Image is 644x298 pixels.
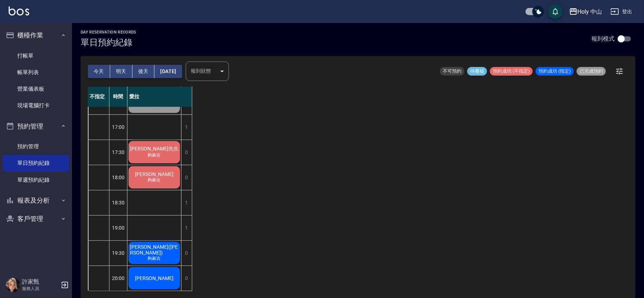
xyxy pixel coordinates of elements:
[22,285,59,292] p: 服務人員
[132,65,155,78] button: 後天
[536,68,574,74] span: 預約成功 (指定)
[181,190,192,215] div: 1
[109,240,127,266] div: 19:30
[129,244,180,256] span: [PERSON_NAME]([PERSON_NAME])
[3,209,69,228] button: 客戶管理
[109,266,127,291] div: 20:00
[127,87,192,107] div: 愛拉
[109,165,127,190] div: 18:00
[109,87,127,107] div: 時間
[440,68,464,74] span: 不可預約
[3,97,69,114] a: 現場電腦打卡
[3,26,69,45] button: 櫃檯作業
[109,215,127,240] div: 19:00
[154,65,182,78] button: [DATE]
[3,64,69,81] a: 帳單列表
[181,216,192,240] div: 1
[134,171,175,177] span: [PERSON_NAME]
[147,177,162,183] span: 夠麻吉
[110,65,132,78] button: 明天
[181,165,192,190] div: 0
[3,155,69,171] a: 單日預約紀錄
[577,68,606,74] span: 已完成預約
[3,191,69,210] button: 報表及分析
[22,278,59,285] h5: 許家甄
[608,5,635,18] button: 登出
[548,4,563,19] button: save
[467,68,487,74] span: 待審核
[109,190,127,215] div: 18:30
[6,278,20,292] img: Person
[181,140,192,165] div: 0
[129,146,180,152] span: [PERSON_NAME]先生
[134,275,175,281] span: [PERSON_NAME]
[578,7,602,16] div: Holy 中山
[109,114,127,140] div: 17:00
[181,266,192,291] div: 0
[109,140,127,165] div: 17:30
[147,152,162,158] span: 夠麻吉
[3,138,69,155] a: 預約管理
[81,37,136,48] h3: 單日預約紀錄
[3,48,69,64] a: 打帳單
[181,115,192,140] div: 1
[9,6,29,15] img: Logo
[3,172,69,188] a: 單週預約紀錄
[490,68,533,74] span: 預約成功 (不指定)
[566,4,605,19] button: Holy 中山
[3,81,69,97] a: 營業儀表板
[3,117,69,136] button: 預約管理
[88,65,110,78] button: 今天
[181,241,192,266] div: 0
[591,35,614,42] p: 報到模式
[81,30,136,35] h2: day Reservation records
[88,87,109,107] div: 不指定
[147,256,162,262] span: 夠麻吉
